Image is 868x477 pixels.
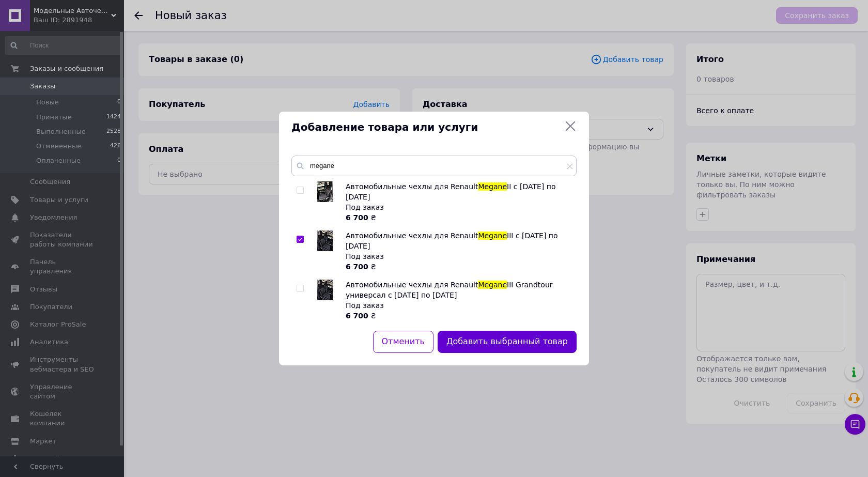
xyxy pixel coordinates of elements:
b: 6 700 [346,312,368,320]
div: Под заказ [346,202,571,212]
span: Автомобильные чехлы для Renault [346,232,478,240]
div: ₴ [346,311,571,321]
div: Под заказ [346,251,571,261]
span: Megane [478,232,507,240]
span: Megane [478,281,507,289]
img: Автомобильные чехлы для Renault Megane II c 2002 по 2009 [317,181,333,202]
span: III с [DATE] по [DATE] [346,232,558,250]
span: III Grandtour универсал с [DATE] по [DATE] [346,281,553,299]
span: Автомобильные чехлы для Renault [346,182,478,191]
div: ₴ [346,261,571,272]
span: Автомобильные чехлы для Renault [346,281,478,289]
span: Megane [478,182,507,191]
div: Под заказ [346,300,571,311]
div: ₴ [346,212,571,223]
img: Автомобильные чехлы для Renault Megane III Grandtour универсал с 2008 по 2016 [317,280,333,300]
button: Отменить [373,331,433,353]
img: Автомобильные чехлы для Renault Megane III с 2008 по 2016 [317,230,333,251]
input: Поиск по товарам и услугам [291,156,577,176]
span: II c [DATE] по [DATE] [346,182,555,201]
b: 6 700 [346,263,368,271]
b: 6 700 [346,213,368,222]
button: Добавить выбранный товар [438,331,577,353]
span: Добавление товара или услуги [291,120,560,135]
